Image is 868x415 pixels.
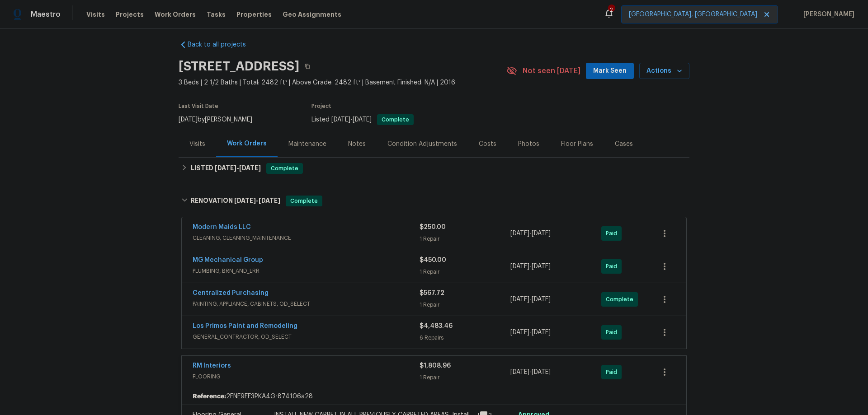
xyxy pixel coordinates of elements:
span: [DATE] [234,197,256,204]
a: Modern Maids LLC [193,224,251,230]
span: Actions [646,65,682,77]
span: [PERSON_NAME] [800,10,854,19]
span: [DATE] [215,165,236,171]
div: Cases [615,140,633,149]
span: Paid [606,229,621,238]
span: $250.00 [420,224,446,230]
div: 6 Repairs [420,333,510,342]
div: Notes [348,140,366,149]
span: Listed [311,117,414,123]
span: Geo Assignments [283,10,341,19]
div: Condition Adjustments [387,140,457,149]
span: - [215,165,261,171]
h2: [STREET_ADDRESS] [179,62,299,71]
div: Floor Plans [561,140,593,149]
div: Visits [189,140,205,149]
span: Maestro [31,10,61,19]
span: $1,808.96 [420,363,451,369]
span: - [510,368,551,377]
span: [DATE] [532,369,551,375]
span: $450.00 [420,257,446,263]
span: Last Visit Date [179,103,218,109]
button: Mark Seen [586,63,634,79]
span: Work Orders [155,10,196,19]
span: [DATE] [510,329,529,336]
a: Back to all projects [179,40,265,49]
span: PAINTING, APPLIANCE, CABINETS, OD_SELECT [193,299,420,308]
span: GENERAL_CONTRACTOR, OD_SELECT [193,332,420,341]
span: PLUMBING, BRN_AND_LRR [193,266,420,275]
span: Complete [287,196,321,205]
span: Complete [606,295,637,304]
span: Complete [267,164,302,173]
span: [DATE] [532,263,551,270]
span: [DATE] [532,296,551,303]
span: FLOORING [193,372,420,381]
span: Paid [606,328,621,337]
span: - [510,328,551,337]
div: by [PERSON_NAME] [179,114,263,125]
span: Mark Seen [593,65,627,77]
button: Copy Address [299,58,316,75]
h6: LISTED [191,163,261,174]
span: - [331,117,372,123]
h6: RENOVATION [191,196,280,206]
span: [DATE] [510,296,529,303]
span: [DATE] [532,329,551,336]
a: MG Mechanical Group [193,257,263,263]
div: RENOVATION [DATE]-[DATE]Complete [179,187,689,215]
span: $567.72 [420,290,444,296]
span: [GEOGRAPHIC_DATA], [GEOGRAPHIC_DATA] [629,10,757,19]
span: - [510,262,551,271]
span: Not seen [DATE] [523,66,580,75]
a: RM Interiors [193,363,231,369]
button: Actions [639,63,689,79]
span: [DATE] [510,230,529,237]
span: Paid [606,262,621,271]
span: Tasks [207,11,226,18]
span: [DATE] [510,369,529,375]
span: - [234,197,280,204]
span: $4,483.46 [420,323,453,329]
span: - [510,295,551,304]
b: Reference: [193,392,226,401]
div: 1 Repair [420,300,510,309]
span: [DATE] [532,230,551,237]
span: CLEANING, CLEANING_MAINTENANCE [193,233,420,242]
span: Project [311,103,331,109]
div: Maintenance [288,140,326,149]
span: [DATE] [179,117,198,123]
span: - [510,229,551,238]
span: [DATE] [353,117,372,123]
div: Work Orders [227,139,267,148]
div: LISTED [DATE]-[DATE]Complete [179,158,689,179]
span: [DATE] [239,165,261,171]
span: [DATE] [510,263,529,270]
div: Photos [518,140,539,149]
span: Complete [378,117,413,122]
div: 1 Repair [420,373,510,382]
span: Visits [86,10,105,19]
span: Projects [116,10,144,19]
a: Centralized Purchasing [193,290,269,296]
div: 1 Repair [420,234,510,243]
span: Properties [236,10,272,19]
span: [DATE] [259,197,280,204]
div: 1 Repair [420,267,510,276]
div: 2 [608,5,614,14]
span: Paid [606,368,621,377]
div: 2FNE9EF3PKA4G-874106a28 [182,388,686,405]
span: [DATE] [331,117,350,123]
span: 3 Beds | 2 1/2 Baths | Total: 2482 ft² | Above Grade: 2482 ft² | Basement Finished: N/A | 2016 [179,78,506,87]
div: Costs [479,140,496,149]
a: Los Primos Paint and Remodeling [193,323,297,329]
